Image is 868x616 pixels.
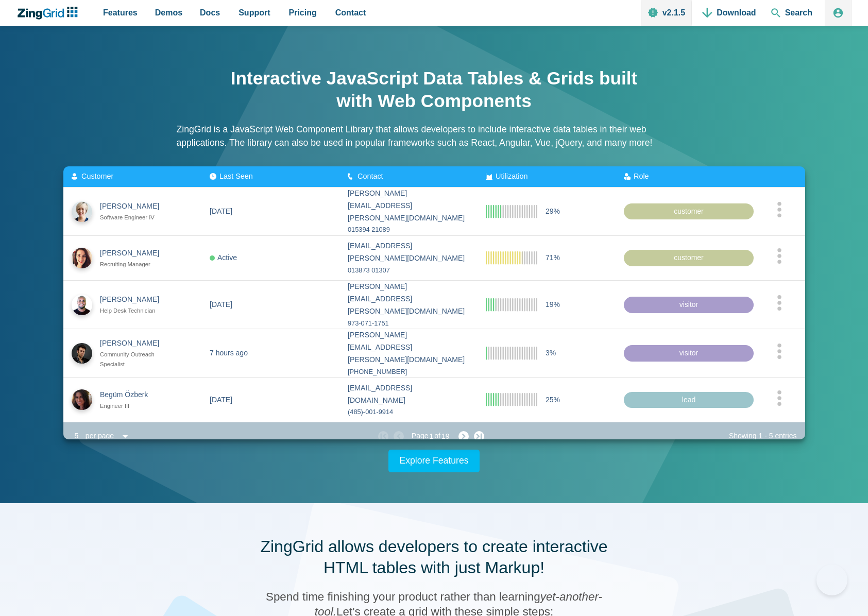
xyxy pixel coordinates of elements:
div: [PERSON_NAME] [100,294,168,306]
div: (485)-001-9914 [348,406,469,418]
span: Customer [81,172,113,180]
div: Showing - entries [729,430,797,442]
div: Help Desk Technician [100,306,168,316]
span: 25% [546,393,560,406]
span: Contact [335,6,366,20]
zg-button: nextpage [453,431,469,441]
div: 013873 01307 [348,265,469,276]
div: Community Outreach Specialist [100,349,168,369]
p: ZingGrid is a JavaScript Web Component Library that allows developers to include interactive data... [177,123,692,150]
span: Role [634,172,649,180]
div: Begüm Özberk [100,389,168,401]
zg-text: 1 [757,432,765,440]
div: [PERSON_NAME] [100,337,168,350]
div: 973-071-1751 [348,317,469,329]
div: customer [624,250,754,266]
span: Page [412,430,429,442]
span: Contact [358,172,383,180]
div: [EMAIL_ADDRESS][PERSON_NAME][DOMAIN_NAME] [348,240,469,265]
zg-text: 5 [767,432,775,440]
div: [PERSON_NAME][EMAIL_ADDRESS][PERSON_NAME][DOMAIN_NAME] [348,329,469,366]
div: customer [624,203,754,219]
span: 29% [546,205,560,217]
span: Last Seen [219,172,253,180]
span: 71% [546,252,560,264]
div: [EMAIL_ADDRESS][DOMAIN_NAME] [348,382,469,407]
div: visitor [624,297,754,313]
span: Support [239,6,270,20]
div: [PERSON_NAME] [100,247,168,260]
span: 19% [546,299,560,311]
span: Docs [200,6,220,20]
a: ZingChart Logo. Click to return to the homepage [16,7,83,20]
div: Active [210,252,237,264]
h2: ZingGrid allows developers to create interactive HTML tables with just Markup! [254,536,615,579]
span: Pricing [289,6,317,20]
div: [PERSON_NAME][EMAIL_ADDRESS][PERSON_NAME][DOMAIN_NAME] [348,187,469,224]
div: [DATE] [210,299,232,311]
span: 3% [546,347,556,360]
span: Demos [155,6,182,20]
div: [DATE] [210,205,232,217]
zg-button: firstpage [378,431,388,441]
div: [PERSON_NAME][EMAIL_ADDRESS][PERSON_NAME][DOMAIN_NAME] [348,281,469,317]
div: [DATE] [210,393,232,406]
div: Software Engineer IV [100,213,168,223]
zg-text: 19 [441,434,450,439]
span: Features [103,6,138,20]
a: Explore Features [388,450,480,472]
div: Engineer III [100,401,168,411]
div: per page [82,429,118,443]
h1: Interactive JavaScript Data Tables & Grids built with Web Components [228,67,640,112]
div: [PERSON_NAME] [100,200,168,213]
iframe: Help Scout Beacon - Open [816,564,847,595]
div: 015394 21089 [348,224,469,235]
span: of [434,430,440,442]
zg-button: lastpage [474,431,484,441]
div: 7 hours ago [210,347,248,360]
div: lead [624,391,754,408]
span: Utilization [496,172,527,180]
div: Recruiting Manager [100,259,168,269]
div: visitor [624,345,754,362]
zg-button: prevpage [394,431,409,441]
div: [PHONE_NUMBER] [348,366,469,377]
div: 5 [72,429,82,443]
zg-text: 1 [430,434,434,439]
